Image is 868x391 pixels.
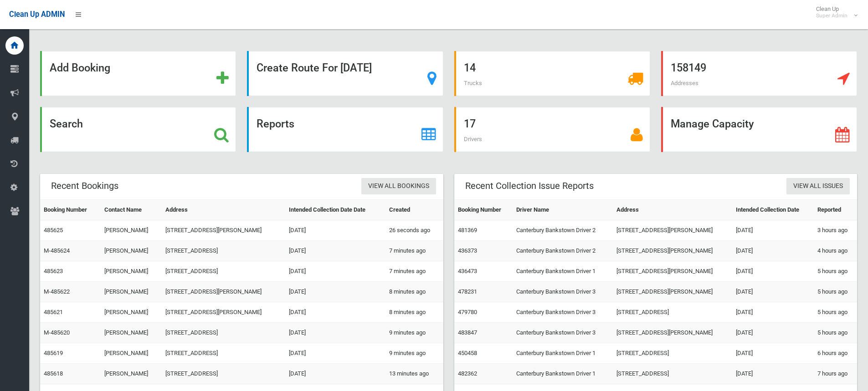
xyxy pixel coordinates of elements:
[285,200,385,220] th: Intended Collection Date Date
[812,5,857,19] span: Clean Up
[385,302,443,323] td: 8 minutes ago
[464,80,482,86] span: Trucks
[458,227,477,234] a: 481369
[814,364,857,384] td: 7 hours ago
[385,323,443,343] td: 9 minutes ago
[40,107,236,152] a: Search
[513,282,613,302] td: Canterbury Bankstown Driver 3
[44,309,63,315] a: 485621
[613,364,732,384] td: [STREET_ADDRESS]
[385,241,443,261] td: 7 minutes ago
[454,177,605,195] header: Recent Collection Issue Reports
[40,51,236,96] a: Add Booking
[671,80,699,86] span: Addresses
[613,261,732,282] td: [STREET_ADDRESS][PERSON_NAME]
[101,343,162,364] td: [PERSON_NAME]
[50,61,110,74] strong: Add Booking
[162,241,285,261] td: [STREET_ADDRESS]
[458,309,477,315] a: 479780
[101,241,162,261] td: [PERSON_NAME]
[458,268,477,274] a: 436473
[385,261,443,282] td: 7 minutes ago
[162,364,285,384] td: [STREET_ADDRESS]
[458,370,477,377] a: 482362
[814,241,857,261] td: 4 hours ago
[732,343,814,364] td: [DATE]
[458,247,477,254] a: 436373
[732,261,814,282] td: [DATE]
[257,117,294,130] strong: Reports
[458,350,477,356] a: 450458
[613,220,732,241] td: [STREET_ADDRESS][PERSON_NAME]
[162,282,285,302] td: [STREET_ADDRESS][PERSON_NAME]
[613,323,732,343] td: [STREET_ADDRESS][PERSON_NAME]
[464,61,476,74] strong: 14
[285,323,385,343] td: [DATE]
[285,364,385,384] td: [DATE]
[613,282,732,302] td: [STREET_ADDRESS][PERSON_NAME]
[101,200,162,220] th: Contact Name
[385,364,443,384] td: 13 minutes ago
[385,220,443,241] td: 26 seconds ago
[44,268,63,274] a: 485623
[732,364,814,384] td: [DATE]
[162,323,285,343] td: [STREET_ADDRESS]
[385,200,443,220] th: Created
[513,261,613,282] td: Canterbury Bankstown Driver 1
[613,302,732,323] td: [STREET_ADDRESS]
[816,12,847,19] small: Super Admin
[162,220,285,241] td: [STREET_ADDRESS][PERSON_NAME]
[513,323,613,343] td: Canterbury Bankstown Driver 3
[257,61,372,74] strong: Create Route For [DATE]
[661,51,857,96] a: 158149 Addresses
[732,302,814,323] td: [DATE]
[162,343,285,364] td: [STREET_ADDRESS]
[247,107,443,152] a: Reports
[814,343,857,364] td: 6 hours ago
[513,241,613,261] td: Canterbury Bankstown Driver 2
[513,302,613,323] td: Canterbury Bankstown Driver 3
[285,282,385,302] td: [DATE]
[40,177,129,195] header: Recent Bookings
[814,323,857,343] td: 5 hours ago
[361,178,436,195] a: View All Bookings
[9,10,65,19] span: Clean Up ADMIN
[44,350,63,356] a: 485619
[786,178,850,195] a: View All Issues
[458,329,477,336] a: 483847
[44,247,70,254] a: M-485624
[385,282,443,302] td: 8 minutes ago
[385,343,443,364] td: 9 minutes ago
[454,200,513,220] th: Booking Number
[458,288,477,295] a: 478231
[513,200,613,220] th: Driver Name
[671,117,754,130] strong: Manage Capacity
[732,241,814,261] td: [DATE]
[513,343,613,364] td: Canterbury Bankstown Driver 1
[732,220,814,241] td: [DATE]
[671,61,706,74] strong: 158149
[285,302,385,323] td: [DATE]
[44,227,63,234] a: 485625
[44,370,63,377] a: 485618
[814,261,857,282] td: 5 hours ago
[613,241,732,261] td: [STREET_ADDRESS][PERSON_NAME]
[162,302,285,323] td: [STREET_ADDRESS][PERSON_NAME]
[285,220,385,241] td: [DATE]
[40,200,101,220] th: Booking Number
[613,343,732,364] td: [STREET_ADDRESS]
[613,200,732,220] th: Address
[464,136,482,142] span: Drivers
[464,117,476,130] strong: 17
[732,282,814,302] td: [DATE]
[285,261,385,282] td: [DATE]
[162,261,285,282] td: [STREET_ADDRESS]
[454,107,650,152] a: 17 Drivers
[661,107,857,152] a: Manage Capacity
[101,323,162,343] td: [PERSON_NAME]
[285,241,385,261] td: [DATE]
[814,220,857,241] td: 3 hours ago
[285,343,385,364] td: [DATE]
[732,323,814,343] td: [DATE]
[44,329,70,336] a: M-485620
